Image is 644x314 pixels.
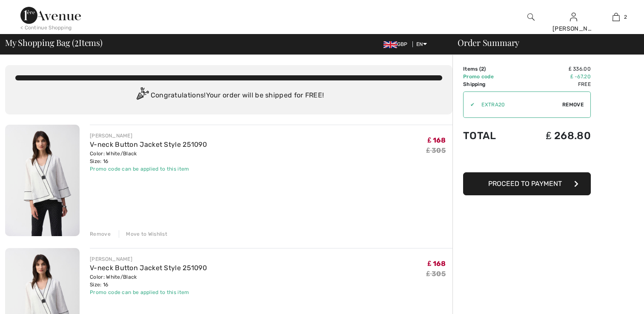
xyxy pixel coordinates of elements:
span: 2 [624,13,627,21]
img: search the website [527,12,535,22]
s: ₤ 305 [426,146,446,154]
div: Remove [90,230,111,238]
td: Promo code [463,73,517,80]
iframe: PayPal [463,150,591,169]
div: [PERSON_NAME] [552,24,594,33]
td: Items ( ) [463,65,517,73]
div: Order Summary [447,38,639,47]
span: My Shopping Bag ( Items) [5,38,103,47]
span: EN [416,41,427,47]
div: Promo code can be applied to this item [90,288,207,296]
img: My Info [570,12,577,22]
a: 2 [595,12,637,22]
div: < Continue Shopping [20,24,72,31]
span: ₤ 168 [428,260,446,268]
td: ₤ -67.20 [517,73,591,80]
td: Free [517,80,591,88]
td: ₤ 268.80 [517,121,591,150]
span: 2 [481,66,484,72]
div: Promo code can be applied to this item [90,165,207,173]
span: Remove [562,101,584,108]
td: Total [463,121,517,150]
div: ✔ [464,101,475,108]
a: V-neck Button Jacket Style 251090 [90,264,207,272]
td: Shipping [463,80,517,88]
div: Move to Wishlist [119,230,167,238]
div: Color: White/Black Size: 16 [90,150,207,165]
span: ₤ 168 [428,136,446,144]
div: [PERSON_NAME] [90,132,207,140]
a: V-neck Button Jacket Style 251090 [90,140,207,148]
img: UK Pound [384,41,397,48]
td: ₤ 336.00 [517,65,591,73]
span: GBP [384,41,411,47]
iframe: Opens a widget where you can chat to one of our agents [590,288,635,310]
img: My Bag [613,12,620,22]
img: V-neck Button Jacket Style 251090 [5,125,80,236]
div: [PERSON_NAME] [90,255,207,263]
input: Promo code [475,92,562,117]
button: Proceed to Payment [463,172,591,195]
span: 2 [74,36,79,47]
img: Congratulation2.svg [134,87,151,104]
a: Sign In [570,13,577,21]
span: Proceed to Payment [488,180,562,188]
div: Color: White/Black Size: 16 [90,273,207,288]
s: ₤ 305 [426,270,446,278]
img: 1ère Avenue [20,7,81,24]
div: Congratulations! Your order will be shipped for FREE! [15,87,442,104]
